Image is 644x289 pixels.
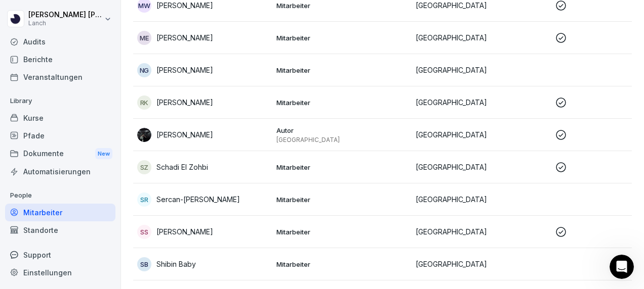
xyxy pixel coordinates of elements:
a: Kurse [5,109,115,127]
img: Profile image for Miriam [128,16,148,36]
img: Profile image for Ziar [147,16,167,36]
a: Veranstaltungen [5,68,115,86]
a: Pfade [5,127,115,144]
p: [PERSON_NAME] [156,129,213,140]
p: [GEOGRAPHIC_DATA] [416,194,547,205]
p: [GEOGRAPHIC_DATA] [416,162,547,172]
div: SB [137,257,151,271]
a: Einstellungen [5,264,115,281]
div: Support [5,246,115,264]
p: Mitarbeiter [276,163,408,172]
p: Mitarbeiter [276,66,408,75]
p: Hi [PERSON_NAME] 👋 [20,72,182,106]
img: Ziar avatar [24,178,36,190]
p: [GEOGRAPHIC_DATA] [276,136,408,144]
p: Wie können wir helfen? [20,106,182,140]
iframe: Intercom live chat [610,255,634,279]
div: SS [137,225,151,239]
div: Aktuelle Nachricht [21,162,182,172]
p: [PERSON_NAME] [156,97,213,108]
div: New [95,148,112,160]
a: Berichte [5,51,115,68]
p: Mitarbeiter [276,1,408,10]
div: Dokumente [5,144,115,163]
p: [PERSON_NAME] [PERSON_NAME] [28,11,102,19]
img: Profile image for Deniz [108,16,129,36]
p: [PERSON_NAME] [156,226,213,237]
div: RK [137,95,151,110]
p: Mitarbeiter [276,227,408,236]
img: Miriam avatar [19,186,31,198]
p: Sercan-[PERSON_NAME] [156,194,240,205]
p: [GEOGRAPHIC_DATA] [416,65,547,75]
img: logo [20,20,88,35]
a: DokumenteNew [5,144,115,163]
p: [GEOGRAPHIC_DATA] [416,32,547,43]
a: Automatisierungen [5,163,115,180]
p: Mitarbeiter [276,33,408,42]
p: Mitarbeiter [276,195,408,204]
p: [GEOGRAPHIC_DATA] [416,97,547,108]
p: Mitarbeiter [276,260,408,269]
p: [PERSON_NAME] [156,32,213,43]
img: amasts6kdnimu6n5eoex1kd6.png [137,128,151,142]
p: Autor [276,126,408,135]
a: Standorte [5,221,115,239]
div: ME [137,31,151,45]
button: Nachrichten [101,196,203,236]
div: Ziar avatarMiriam avatarDeniz avatarAntworten erhältst du hier und per E-Mail: ✉️ [PERSON_NAME][E... [11,168,192,206]
span: Antworten erhältst du hier und per E-Mail: ✉️ [PERSON_NAME][EMAIL_ADDRESS][DOMAIN_NAME] Unsere üb... [43,177,566,185]
p: Schadi El Zohbi [156,162,208,172]
p: [GEOGRAPHIC_DATA] [416,259,547,269]
p: [PERSON_NAME] [156,65,213,75]
p: Mitarbeiter [276,98,408,107]
div: Bounti [43,187,65,198]
div: SZ [137,160,151,174]
span: Home [39,221,62,228]
div: Aktuelle NachrichtZiar avatarMiriam avatarDeniz avatarAntworten erhältst du hier und per E-Mail: ... [10,153,192,206]
p: People [5,187,115,204]
p: [GEOGRAPHIC_DATA] [416,129,547,140]
div: NG [137,63,151,77]
div: SR [137,192,151,207]
p: [GEOGRAPHIC_DATA] [416,226,547,237]
p: Library [5,93,115,109]
p: Shibin Baby [156,259,196,269]
span: Nachrichten [131,221,174,228]
p: Lanch [28,20,102,27]
a: Audits [5,33,115,51]
a: Mitarbeiter [5,204,115,221]
img: Deniz avatar [28,186,40,198]
div: Schließen [174,16,192,34]
div: • Vor 2 Std [67,187,104,198]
